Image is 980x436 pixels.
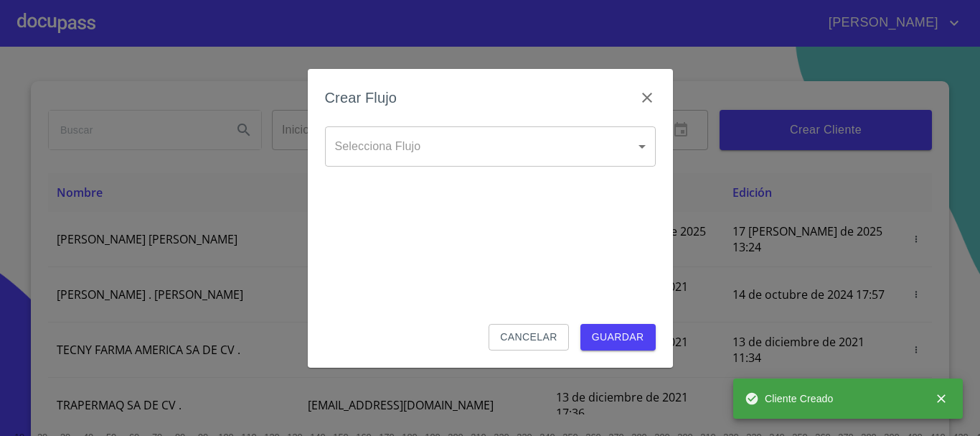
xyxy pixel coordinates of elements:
h6: Crear Flujo [325,86,397,109]
span: Cancelar [500,328,557,346]
span: Guardar [592,328,644,346]
span: Cliente Creado [745,391,834,406]
button: Cancelar [489,324,568,351]
div: ​ [325,126,656,167]
button: close [925,383,957,414]
button: Guardar [580,324,656,351]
